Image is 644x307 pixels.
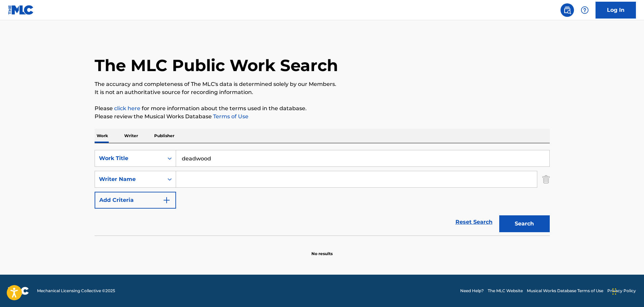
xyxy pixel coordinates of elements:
p: Please for more information about the terms used in the database. [95,104,550,113]
a: click here [114,105,140,112]
span: Mechanical Licensing Collective © 2025 [37,288,115,294]
p: Please review the Musical Works Database [95,113,550,121]
img: search [563,6,571,14]
img: help [581,6,589,14]
form: Search Form [95,150,550,236]
button: Add Criteria [95,192,176,209]
p: It is not an authoritative source for recording information. [95,88,550,96]
p: No results [311,243,333,257]
a: Reset Search [452,215,496,229]
a: Public Search [561,3,574,17]
a: The MLC Website [488,288,523,294]
div: Help [578,3,591,17]
h1: The MLC Public Work Search [95,55,338,75]
p: Work [95,129,110,143]
a: Terms of Use [212,113,248,120]
img: 9d2ae6d4665cec9f34b9.svg [163,196,171,204]
a: Need Help? [460,288,484,294]
img: logo [8,287,29,295]
iframe: Chat Widget [610,275,644,307]
img: MLC Logo [8,5,34,15]
div: Work Title [99,154,160,162]
button: Search [499,215,550,232]
p: Writer [122,129,140,143]
a: Log In [596,2,636,19]
img: Delete Criterion [542,171,550,188]
p: Publisher [152,129,176,143]
a: Musical Works Database Terms of Use [527,288,603,294]
a: Privacy Policy [607,288,636,294]
div: Writer Name [99,175,160,183]
p: The accuracy and completeness of The MLC's data is determined solely by our Members. [95,80,550,88]
div: Drag [612,281,616,302]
